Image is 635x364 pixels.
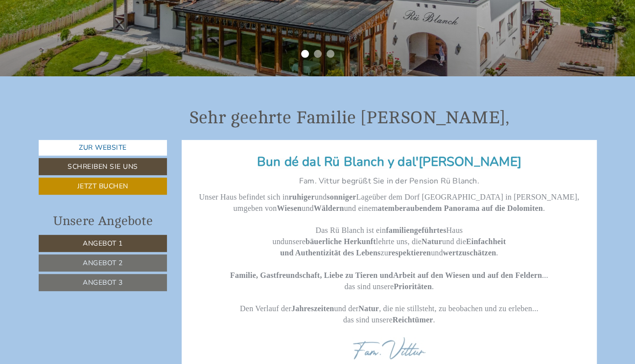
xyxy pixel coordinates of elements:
div: Hotel Ciasa Rü Blanch - Authentic view [15,28,163,36]
strong: atemberaubendem Panorama auf die Dolomiten [377,204,542,212]
strong: Wiesen [277,204,302,212]
span: und und einem . [277,204,545,212]
span: Den Verlauf der und der , die nie stillsteht, zu beobachen und zu erleben [240,304,532,313]
span: Angebot 2 [83,258,123,268]
strong: Familie, Gastfreundschaft, Liebe zu Tieren und [230,271,393,279]
span: Das Rü Blanch ist ein Haus und [272,226,463,246]
strong: sonniger [327,193,356,201]
strong: Reichtümer [393,316,433,324]
p: Fam. Vittur begrüßt Sie in der Pension Rü Blanch. [196,176,582,187]
strong: bäuerliche Herkunft [306,237,376,246]
a: Jetzt buchen [39,178,167,195]
small: 16:24 [15,47,163,54]
img: image [353,337,426,360]
span: zu und . [280,249,498,257]
strong: Arbeit auf den Wiesen und auf den Feldern [393,271,542,279]
span: ... [230,271,548,279]
span: unsere lehrte uns, die und die [284,237,466,246]
span: Angebot 3 [83,278,123,287]
span: über dem Dorf [GEOGRAPHIC_DATA] in [PERSON_NAME], umgeben von [234,193,579,212]
span: das sind unsere . [344,282,434,291]
div: Unsere Angebote [39,212,167,230]
button: Senden [327,258,386,275]
strong: Prioritäten [394,282,432,291]
strong: Natur [358,304,379,313]
strong: und Authentizität des Lebens [280,249,380,257]
h1: Sehr geehrte Familie [PERSON_NAME], [189,108,509,128]
a: Schreiben Sie uns [39,158,167,175]
strong: Jahreszeiten [291,304,334,313]
span: Bun dé dal Rü Blanch y dal'[PERSON_NAME] [257,153,521,170]
strong: familiengeführtes [386,226,446,234]
strong: Natur [422,237,442,246]
a: Zur Website [39,140,167,156]
strong: wertzuschätzen [443,249,496,257]
strong: ruhiger [289,193,315,201]
span: Angebot 1 [83,239,123,248]
div: [DATE] [174,7,212,24]
div: Guten Tag, wie können wir Ihnen helfen? [7,26,167,56]
strong: Wäldern [314,204,344,212]
span: Unser Haus befindet sich in und Lage [199,193,373,201]
strong: respektieren [388,249,431,257]
strong: Einfachheit [466,237,506,246]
